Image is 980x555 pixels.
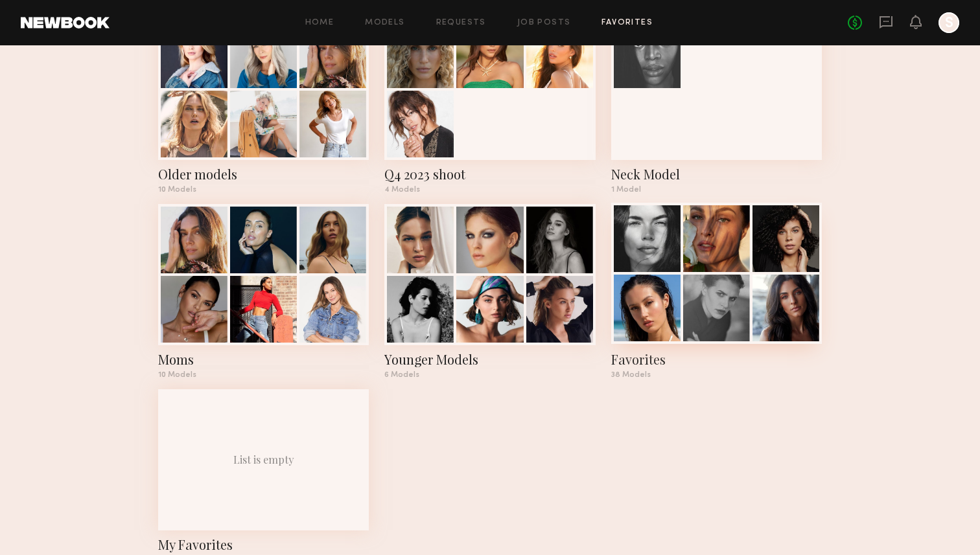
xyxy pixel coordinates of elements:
[436,19,486,27] a: Requests
[517,19,571,27] a: Job Posts
[384,18,595,193] a: Q4 2023 shoot4 Models
[158,186,369,194] div: 10 Models
[365,19,404,27] a: Models
[158,350,369,368] div: Moms
[158,204,369,379] a: Moms10 Models
[611,18,822,193] a: Neck Model1 Model
[611,165,822,183] div: Neck Model
[384,204,595,379] a: Younger Models6 Models
[158,18,369,193] a: Older models10 Models
[384,350,595,368] div: Younger Models
[384,186,595,194] div: 4 Models
[611,350,822,368] div: Favorites
[158,536,369,554] div: My Favorites
[611,204,822,379] a: Favorites38 Models
[384,371,595,379] div: 6 Models
[233,453,294,466] div: List is empty
[158,371,369,379] div: 10 Models
[158,165,369,183] div: Older models
[611,186,822,194] div: 1 Model
[611,371,822,379] div: 38 Models
[601,19,653,27] a: Favorites
[939,12,959,33] a: S
[305,19,334,27] a: Home
[384,165,595,183] div: Q4 2023 shoot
